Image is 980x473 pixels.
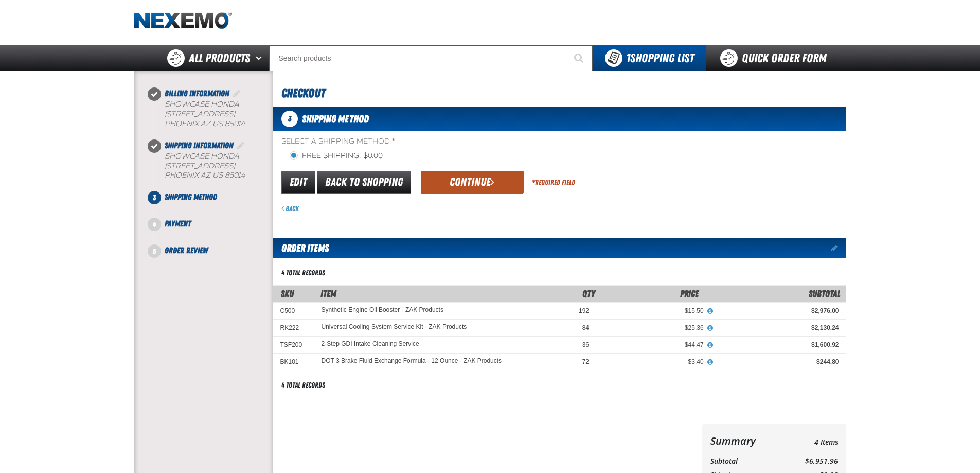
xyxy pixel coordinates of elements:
[273,337,314,354] td: TSF200
[582,358,589,365] span: 72
[320,288,336,299] span: Item
[603,324,704,332] div: $25.36
[582,288,595,299] span: Qty
[273,320,314,337] td: RK222
[680,288,699,299] span: Price
[626,51,694,65] span: Shopping List
[165,219,191,229] span: Payment
[281,111,298,127] span: 3
[212,119,223,128] span: US
[281,86,325,100] span: Checkout
[290,151,383,161] label: Free Shipping: $0.00
[322,307,443,314] a: Synthetic Engine Oil Booster - ZAK Products
[710,432,777,450] th: Summary
[290,151,298,160] input: Free Shipping: $0.00
[201,119,210,128] span: AZ
[225,171,245,180] bdo: 85014
[582,324,589,331] span: 84
[189,49,250,67] span: All Products
[777,454,838,468] td: $6,951.96
[718,324,839,332] div: $2,130.24
[421,171,524,194] button: Continue
[281,380,325,390] div: 4 total records
[225,119,245,128] bdo: 85014
[704,358,717,367] button: View All Prices for DOT 3 Brake Fluid Exchange Formula - 12 Ounce - ZAK Products
[273,238,329,258] h2: Order Items
[582,341,589,348] span: 36
[317,171,411,194] a: Back to Shopping
[154,87,273,139] li: Billing Information. Step 1 of 5. Completed
[165,246,208,255] span: Order Review
[236,141,246,150] a: Edit Shipping Information
[704,324,717,333] button: View All Prices for Universal Cooling System Service Kit - ZAK Products
[134,12,232,30] img: Nexemo logo
[706,45,846,71] a: Quick Order Form
[281,268,325,278] div: 4 total records
[231,89,242,98] a: Edit Billing Information
[831,244,846,252] a: Edit items
[593,45,706,71] button: You have 1 Shopping List. Open to view details
[532,178,575,187] div: Required Field
[718,307,839,315] div: $2,976.00
[322,341,419,348] a: 2-Step GDI Intake Cleaning Service
[154,244,273,257] li: Order Review. Step 5 of 5. Not Completed
[704,307,717,316] button: View All Prices for Synthetic Engine Oil Booster - ZAK Products
[165,89,229,98] span: Billing Information
[281,204,299,213] a: Back
[281,137,846,147] span: Select a Shipping Method
[603,341,704,349] div: $44.47
[154,218,273,244] li: Payment. Step 4 of 5. Not Completed
[269,45,593,71] input: Search
[148,244,161,258] span: 5
[212,171,223,180] span: US
[322,324,467,331] a: Universal Cooling System Service Kit - ZAK Products
[273,354,314,371] td: BK101
[154,139,273,191] li: Shipping Information. Step 2 of 5. Completed
[165,100,239,109] span: Showcase Honda
[281,288,294,299] a: SKU
[165,162,235,170] span: [STREET_ADDRESS]
[718,358,839,366] div: $244.80
[603,307,704,315] div: $15.50
[252,45,269,71] button: Open All Products pages
[567,45,593,71] button: Start Searching
[154,191,273,218] li: Shipping Method. Step 3 of 5. Not Completed
[165,110,235,118] span: [STREET_ADDRESS]
[165,141,234,150] span: Shipping Information
[809,288,840,299] span: Subtotal
[302,113,369,125] span: Shipping Method
[165,192,217,202] span: Shipping Method
[626,51,630,65] strong: 1
[201,171,210,180] span: AZ
[718,341,839,349] div: $1,600.92
[148,191,161,204] span: 3
[148,218,161,231] span: 4
[165,152,239,161] span: Showcase Honda
[603,358,704,366] div: $3.40
[134,12,232,30] a: Home
[710,454,777,468] th: Subtotal
[579,307,589,314] span: 192
[165,171,199,180] span: PHOENIX
[777,432,838,450] td: 4 Items
[704,341,717,350] button: View All Prices for 2-Step GDI Intake Cleaning Service
[281,171,315,194] a: Edit
[147,87,273,257] nav: Checkout steps. Current step is Shipping Method. Step 3 of 5
[273,302,314,319] td: C500
[165,119,199,128] span: PHOENIX
[322,358,502,365] a: DOT 3 Brake Fluid Exchange Formula - 12 Ounce - ZAK Products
